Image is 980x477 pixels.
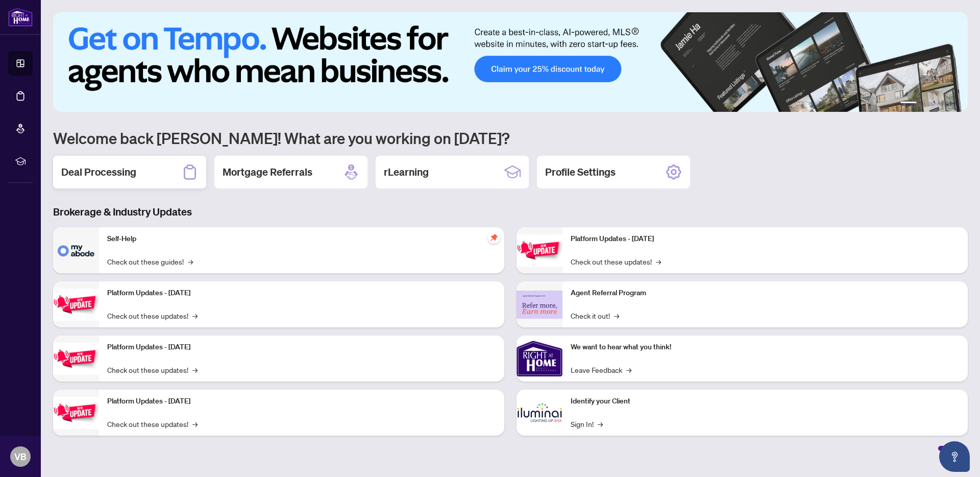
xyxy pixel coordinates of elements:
[53,343,99,375] img: Platform Updates - July 21, 2025
[14,449,27,464] span: VB
[53,12,968,112] img: Slide 0
[921,102,925,106] button: 2
[571,233,960,245] p: Platform Updates - [DATE]
[192,310,198,321] span: →
[545,165,616,179] h2: Profile Settings
[61,165,136,179] h2: Deal Processing
[53,128,968,148] h1: Welcome back [PERSON_NAME]! What are you working on [DATE]?
[192,364,198,375] span: →
[53,205,968,219] h3: Brokerage & Industry Updates
[656,256,661,267] span: →
[953,102,958,106] button: 6
[488,231,500,244] span: pushpin
[107,364,198,375] a: Check out these updates!→
[937,102,941,106] button: 4
[517,390,562,436] img: Identify your Client
[53,227,99,273] img: Self-Help
[571,418,603,430] a: Sign In!→
[384,165,429,179] h2: rLearning
[571,396,960,407] p: Identify your Client
[517,336,562,381] img: We want to hear what you think!
[107,310,198,321] a: Check out these updates!→
[53,397,99,429] img: Platform Updates - July 8, 2025
[517,234,562,267] img: Platform Updates - June 23, 2025
[517,291,562,319] img: Agent Referral Program
[107,396,496,407] p: Platform Updates - [DATE]
[8,8,33,27] img: logo
[626,364,631,375] span: →
[571,310,619,321] a: Check it out!→
[188,256,193,267] span: →
[53,289,99,321] img: Platform Updates - September 16, 2025
[107,288,496,299] p: Platform Updates - [DATE]
[107,418,198,430] a: Check out these updates!→
[107,256,193,267] a: Check out these guides!→
[107,342,496,353] p: Platform Updates - [DATE]
[571,256,661,267] a: Check out these updates!→
[192,418,198,430] span: →
[571,364,631,375] a: Leave Feedback→
[598,418,603,430] span: →
[614,310,619,321] span: →
[571,288,960,299] p: Agent Referral Program
[929,102,933,106] button: 3
[939,441,970,472] button: Open asap
[571,342,960,353] p: We want to hear what you think!
[900,102,917,106] button: 1
[107,233,496,245] p: Self-Help
[223,165,312,179] h2: Mortgage Referrals
[945,102,949,106] button: 5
